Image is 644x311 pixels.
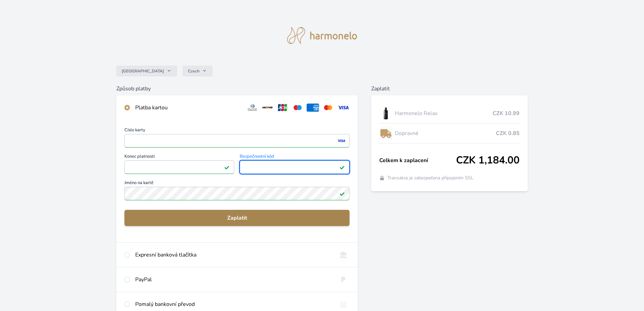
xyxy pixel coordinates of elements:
span: Celkem k zaplacení [379,156,456,164]
img: maestro.svg [291,104,304,112]
div: Expresní banková tlačítka [135,251,332,259]
iframe: Iframe pro datum vypršení platnosti [127,162,231,172]
h6: Způsob platby [116,85,358,93]
span: Číslo karty [124,128,350,134]
iframe: Iframe pro bezpečnostní kód [243,162,347,172]
img: delivery-lo.png [379,125,392,142]
img: paypal.svg [337,275,350,284]
span: Harmonelo Relax [395,109,493,117]
span: Zaplatit [130,214,344,222]
img: discover.svg [261,104,274,112]
input: Jméno na kartěPlatné pole [124,187,350,200]
img: diners.svg [246,104,259,112]
img: visa.svg [337,104,350,112]
img: Platné pole [224,164,230,170]
span: Transakce je zabezpečena připojením SSL [387,175,474,181]
span: Konec platnosti [124,154,234,160]
span: Bezpečnostní kód [240,154,350,160]
img: onlineBanking_CZ.svg [337,251,350,259]
button: [GEOGRAPHIC_DATA] [116,66,177,76]
div: Pomalý bankovní převod [135,300,332,308]
iframe: Iframe pro číslo karty [127,136,347,146]
img: visa [337,138,346,144]
img: amex.svg [307,104,319,112]
img: Platné pole [339,164,345,170]
span: [GEOGRAPHIC_DATA] [122,68,164,74]
span: CZK 1,184.00 [456,154,520,166]
img: mc.svg [322,104,334,112]
img: CLEAN_RELAX_se_stinem_x-lo.jpg [379,105,392,122]
button: Zaplatit [124,210,350,226]
span: Czech [188,68,199,74]
img: bankTransfer_IBAN.svg [337,300,350,308]
img: logo.svg [287,27,357,44]
h6: Zaplatit [371,85,528,93]
button: Czech [183,66,213,76]
span: CZK 10.99 [493,109,520,117]
img: Platné pole [339,191,345,196]
span: Jméno na kartě [124,181,350,187]
img: jcb.svg [277,104,289,112]
div: Platba kartou [135,104,241,112]
span: Dopravné [395,129,496,137]
span: CZK 0.85 [496,129,520,137]
div: PayPal [135,275,332,284]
